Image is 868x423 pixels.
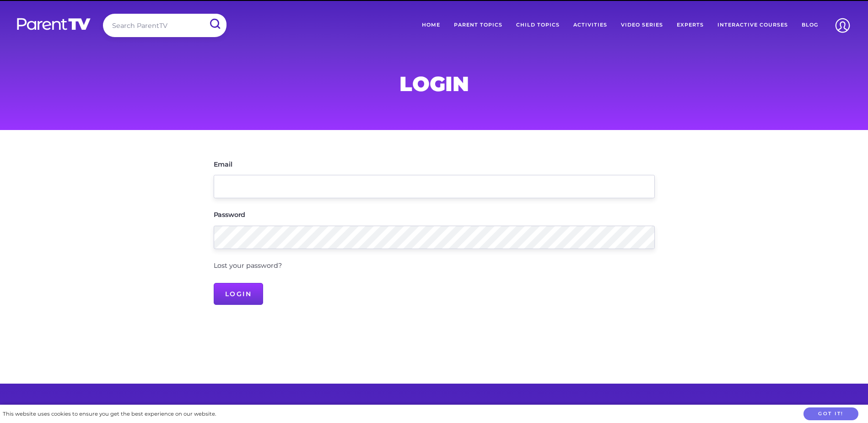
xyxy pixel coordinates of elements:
a: Blog [795,14,825,37]
a: Child Topics [509,14,566,37]
label: Email [214,161,232,168]
a: Lost your password? [214,261,282,270]
img: Account [831,14,854,37]
label: Password [214,211,246,218]
a: Video Series [614,14,670,37]
input: Search ParentTV [103,14,226,37]
input: Login [214,283,264,305]
a: Interactive Courses [711,14,795,37]
a: Activities [566,14,614,37]
img: parenttv-logo-white.4c85aaf.svg [16,17,92,31]
h1: Login [214,75,655,93]
button: Got it! [803,407,858,421]
a: Parent Topics [447,14,509,37]
a: Experts [670,14,711,37]
div: This website uses cookies to ensure you get the best experience on our website. [3,409,216,419]
input: Submit [203,14,226,34]
a: Home [415,14,447,37]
